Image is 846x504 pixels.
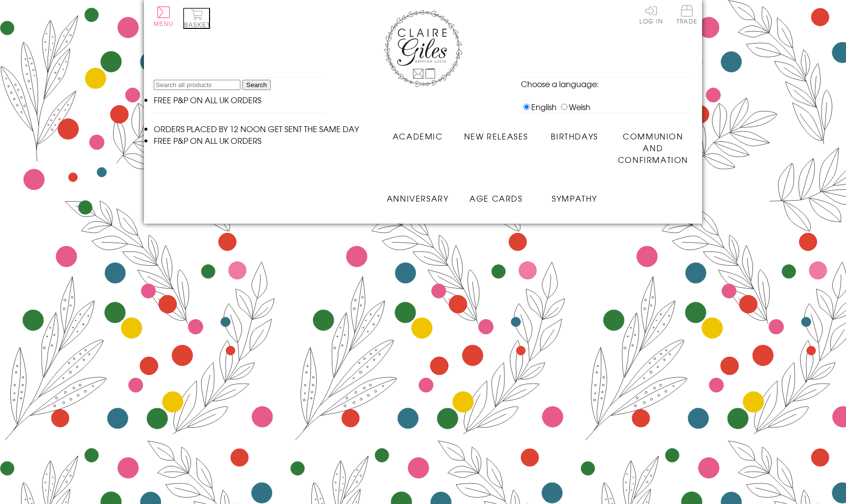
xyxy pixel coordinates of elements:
a: Birthdays [536,123,614,142]
a: Log In [639,5,663,24]
span: FREE P&P ON ALL UK ORDERS [154,135,261,146]
label: English [521,101,557,113]
span: New Releases [464,130,528,142]
button: Basket [183,8,210,29]
a: New Releases [457,123,535,142]
span: Age Cards [470,192,522,204]
a: Age Cards [457,185,535,204]
span: Academic [393,130,443,142]
span: Communion and Confirmation [618,130,688,165]
span: Birthdays [551,130,598,142]
span: Trade [677,5,697,24]
a: Anniversary [378,185,457,204]
a: Academic [378,123,457,142]
span: ORDERS PLACED BY 12 NOON GET SENT THE SAME DAY [154,123,359,135]
input: Search [242,80,271,90]
span: Anniversary [387,192,449,204]
input: Search all products [154,80,240,90]
a: Trade [677,5,697,26]
p: Choose a language: [521,78,692,90]
input: English [523,104,530,110]
img: Claire Giles Greetings Cards [384,10,462,87]
a: Communion and Confirmation [614,123,692,165]
button: Menu [154,6,173,27]
input: Welsh [561,104,567,110]
a: Sympathy [536,185,614,204]
label: Welsh [559,101,590,113]
span: Menu [154,21,173,27]
span: Sympathy [552,192,597,204]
